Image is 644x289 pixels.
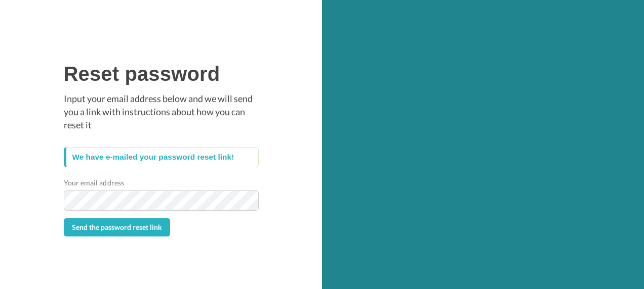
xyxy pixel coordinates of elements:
label: Your email address [64,177,124,188]
p: Input your email address below and we will send you a link with instructions about how you can re... [64,92,259,131]
span: Send the password reset link [72,223,162,231]
h1: Reset password [64,63,259,85]
div: We have e-mailed your password reset link! [64,147,259,167]
button: Send the password reset link [64,218,170,236]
